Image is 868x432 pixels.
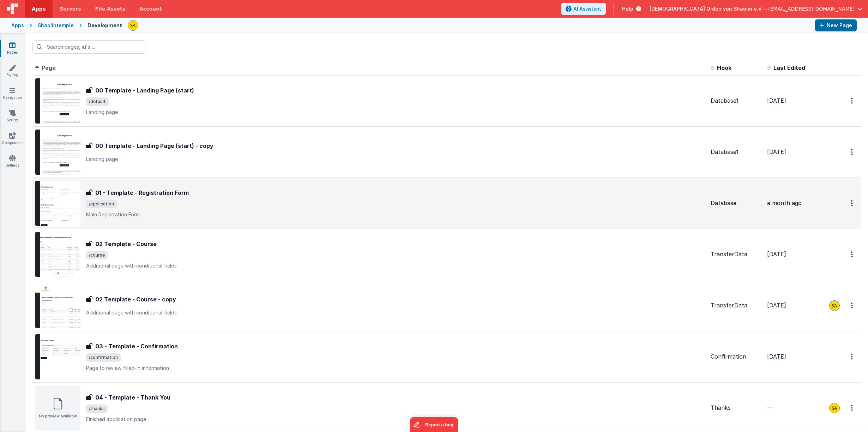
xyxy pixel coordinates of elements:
span: [EMAIL_ADDRESS][DOMAIN_NAME] [768,5,855,12]
p: Landing page [86,156,705,163]
span: File Assets [95,5,126,12]
h3: 00 Template - Landing Page (start) - copy [95,142,213,150]
div: Development [88,22,122,29]
div: Apps [11,22,24,29]
button: Options [847,349,858,364]
span: Hook [717,64,731,71]
p: Page to review filled-in information [86,365,705,372]
span: [DATE] [767,251,786,258]
span: Help [622,5,633,12]
span: [DATE] [767,97,786,104]
h3: 04 - Template - Thank You [95,393,170,402]
input: Search pages, id's ... [32,40,145,54]
h3: 02 Template - Course - copy [95,295,176,304]
span: /default [86,97,109,106]
div: Shaolintemple [38,22,74,29]
span: Page [42,64,56,71]
span: [DEMOGRAPHIC_DATA] Orden von Shaolin e.V — [650,5,768,12]
span: Servers [60,5,81,12]
img: e3e1eaaa3c942e69edc95d4236ce57bf [830,403,839,413]
span: AI Assistant [573,5,601,12]
span: Last Edited [773,64,805,71]
img: e3e1eaaa3c942e69edc95d4236ce57bf [128,20,138,30]
h3: 00 Template - Landing Page (start) [95,86,194,95]
p: Additional page with conditional fields [86,262,705,269]
button: Options [847,94,858,108]
p: Additional page with conditional fields [86,309,705,316]
div: TransferData [711,301,761,310]
span: [DATE] [767,302,786,309]
div: Database1 [711,148,761,156]
span: — [767,404,773,411]
h3: 02 Template - Course [95,240,157,248]
span: [DATE] [767,148,786,155]
button: New Page [815,19,857,31]
p: Main Registration Form [86,211,705,218]
span: /confirmation [86,353,121,362]
button: Options [847,247,858,262]
p: Finished application page [86,416,705,423]
div: Confirmation [711,353,761,361]
p: Landing page [86,109,705,116]
h3: 03 - Template - Confirmation [95,342,178,350]
div: TransferData [711,250,761,258]
span: Apps [32,5,46,12]
span: /course [86,251,108,259]
button: Options [847,145,858,159]
span: [DATE] [767,353,786,360]
button: Options [847,196,858,210]
button: Options [847,298,858,313]
h3: 01 - Template - Registration Form [95,188,189,197]
button: [DEMOGRAPHIC_DATA] Orden von Shaolin e.V — [EMAIL_ADDRESS][DOMAIN_NAME] [650,5,862,12]
div: Database1 [711,97,761,105]
span: a month ago [767,199,802,206]
div: Database [711,199,761,207]
span: /application [86,200,117,208]
span: /thanks [86,404,108,413]
button: AI Assistant [561,3,606,15]
div: Thanks [711,404,761,412]
iframe: Marker.io feedback button [410,417,458,432]
button: Options [847,401,858,415]
img: e3e1eaaa3c942e69edc95d4236ce57bf [830,301,839,311]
